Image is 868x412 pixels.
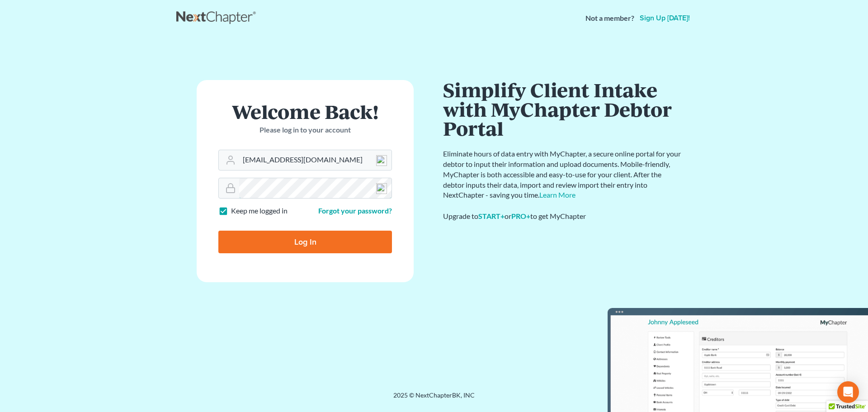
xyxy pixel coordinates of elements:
[638,14,692,22] a: Sign up [DATE]!
[376,155,387,166] img: npw-badge-icon-locked.svg
[176,391,692,407] div: 2025 © NextChapterBK, INC
[443,149,683,200] p: Eliminate hours of data entry with MyChapter, a secure online portal for your debtor to input the...
[318,206,392,215] a: Forgot your password?
[539,190,576,199] a: Learn More
[239,150,392,170] input: Email Address
[443,211,683,222] div: Upgrade to or to get MyChapter
[585,13,634,24] strong: Not a member?
[511,212,530,220] a: PRO+
[376,183,387,194] img: npw-badge-icon-locked.svg
[837,381,859,403] div: Open Intercom Messenger
[231,206,288,216] label: Keep me logged in
[218,102,392,121] h1: Welcome Back!
[218,125,392,135] p: Please log in to your account
[478,212,505,220] a: START+
[443,80,683,138] h1: Simplify Client Intake with MyChapter Debtor Portal
[218,231,392,253] input: Log In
